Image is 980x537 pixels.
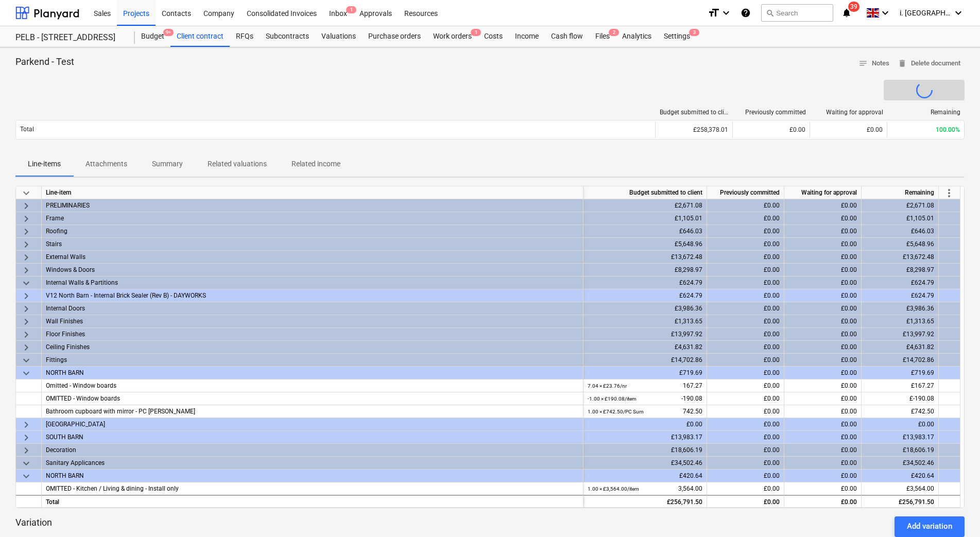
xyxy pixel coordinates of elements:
[707,495,784,508] div: £0.00
[583,328,707,341] div: £13,997.92
[707,379,784,392] div: £0.00
[858,59,868,68] span: notes
[583,302,707,315] div: £3,986.36
[867,126,883,133] span: £0.00
[862,392,939,405] div: £-190.08
[784,289,862,302] div: £0.00
[46,328,579,340] div: Floor Finishes
[20,328,32,341] span: keyboard_arrow_right
[583,457,707,470] div: £34,502.46
[707,186,784,199] div: Previously committed
[583,315,707,328] div: £1,313.65
[862,225,939,238] div: £646.03
[784,431,862,444] div: £0.00
[135,26,170,47] div: Budget
[895,516,965,537] button: Add variation
[42,186,583,199] div: Line-item
[260,26,315,47] a: Subcontracts
[707,212,784,225] div: £0.00
[478,26,509,47] a: Costs
[588,482,702,495] div: 3,564.00
[427,26,478,47] a: Work orders1
[42,495,583,508] div: Total
[583,354,707,367] div: £14,702.86
[784,418,862,431] div: £0.00
[737,109,806,116] div: Previously committed
[707,418,784,431] div: £0.00
[46,457,579,469] div: Sanitary Applicances
[784,315,862,328] div: £0.00
[784,328,862,341] div: £0.00
[707,225,784,238] div: £0.00
[862,495,939,508] div: £256,791.50
[720,7,732,19] i: keyboard_arrow_down
[862,289,939,302] div: £624.79
[862,341,939,354] div: £4,631.82
[20,367,32,379] span: keyboard_arrow_down
[46,264,579,276] div: Windows & Doors
[583,225,707,238] div: £646.03
[862,367,939,379] div: £719.69
[862,482,939,495] div: £3,564.00
[848,2,859,12] span: 39
[862,457,939,470] div: £34,502.46
[784,457,862,470] div: £0.00
[46,392,579,405] div: OMITTED - Window boards
[784,302,862,315] div: £0.00
[427,26,478,47] div: Work orders
[862,354,939,367] div: £14,702.86
[46,431,579,443] div: SOUTH BARN
[588,396,637,402] small: -1.00 × £190.08 / item
[814,109,883,116] div: Waiting for approval
[707,431,784,444] div: £0.00
[583,341,707,354] div: £4,631.82
[46,225,579,237] div: Roofing
[707,199,784,212] div: £0.00
[891,109,960,116] div: Remaining
[854,56,893,72] button: Notes
[784,225,862,238] div: £0.00
[46,482,579,495] div: OMITTED - Kitchen / Living & dining - Install only
[346,6,356,13] span: 1
[46,354,579,366] div: Fittings
[46,444,579,456] div: Decoration
[28,159,61,169] p: Line-items
[170,26,230,47] a: Client contract
[936,126,960,133] span: 100.00%
[784,405,862,418] div: £0.00
[616,26,658,47] a: Analytics
[588,486,639,492] small: 1.00 × £3,564.00 / item
[46,251,579,263] div: External Walls
[20,125,34,134] p: Total
[862,264,939,276] div: £8,298.97
[46,379,579,392] div: Omitted - Window boards
[20,444,32,457] span: keyboard_arrow_right
[20,264,32,276] span: keyboard_arrow_right
[658,26,696,47] div: Settings
[707,341,784,354] div: £0.00
[707,251,784,264] div: £0.00
[163,29,174,36] span: 9+
[20,354,32,367] span: keyboard_arrow_down
[900,9,951,17] span: i. [GEOGRAPHIC_DATA]
[707,482,784,495] div: £0.00
[315,26,362,47] a: Valuations
[658,26,696,47] a: Settings3
[784,367,862,379] div: £0.00
[208,159,267,169] p: Related valuations
[15,32,123,43] div: PELB - [STREET_ADDRESS]
[46,289,579,302] div: V12 North Barn - Internal Brick Sealer (Rev B) - DAYWORKS
[589,26,616,47] div: Files
[862,302,939,315] div: £3,986.36
[583,444,707,457] div: £18,606.19
[784,264,862,276] div: £0.00
[952,7,965,19] i: keyboard_arrow_down
[46,405,579,418] div: Bathroom cupboard with mirror - PC Sum
[784,495,862,508] div: £0.00
[20,226,32,238] span: keyboard_arrow_right
[660,109,729,116] div: Budget submitted to client
[46,341,579,353] div: Ceiling Finishes
[46,238,579,250] div: Stairs
[20,200,32,212] span: keyboard_arrow_right
[841,7,852,19] i: notifications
